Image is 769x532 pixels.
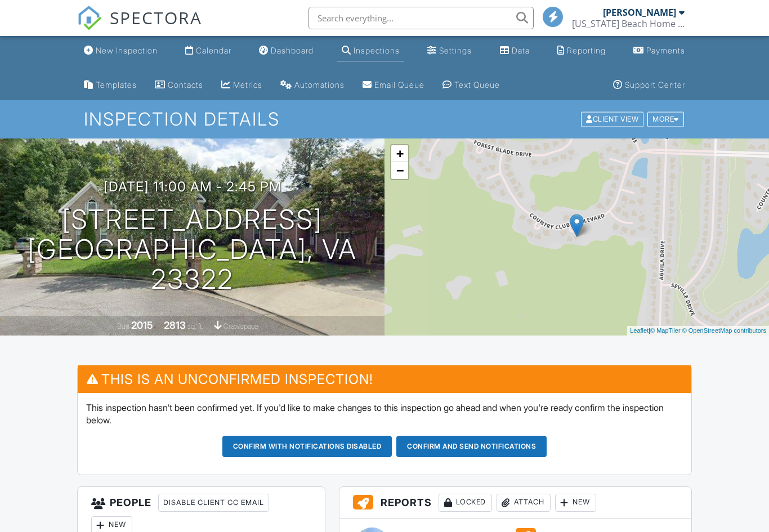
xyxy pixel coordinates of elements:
[84,109,685,129] h1: Inspection Details
[86,401,683,427] p: This inspection hasn't been confirmed yet. If you'd like to make changes to this inspection go ah...
[497,494,551,512] div: Attach
[117,322,129,330] span: Built
[78,365,692,393] h3: This is an Unconfirmed Inspection!
[233,80,262,90] div: Metrics
[423,41,476,61] a: Settings
[391,145,408,162] a: Zoom in
[580,114,646,123] a: Client View
[79,75,141,96] a: Templates
[150,75,208,96] a: Contacts
[18,205,366,294] h1: [STREET_ADDRESS] [GEOGRAPHIC_DATA], VA 23322
[555,494,596,512] div: New
[276,75,349,96] a: Automations (Basic)
[168,80,203,90] div: Contacts
[567,46,606,55] div: Reporting
[625,80,685,90] div: Support Center
[609,75,690,96] a: Support Center
[254,41,318,61] a: Dashboard
[271,46,314,55] div: Dashboard
[181,41,236,61] a: Calendar
[374,80,424,90] div: Email Queue
[79,41,162,61] a: New Inspection
[164,319,186,331] div: 2813
[396,436,547,457] button: Confirm and send notifications
[77,15,202,39] a: SPECTORA
[682,327,766,334] a: © OpenStreetMap contributors
[572,18,685,29] div: Virginia Beach Home Inspection
[391,162,408,179] a: Zoom out
[187,322,203,330] span: sq. ft.
[646,46,685,55] div: Payments
[354,46,400,55] div: Inspections
[553,41,610,61] a: Reporting
[158,494,269,512] div: Disable Client CC Email
[104,179,281,194] h3: [DATE] 11:00 am - 2:45 pm
[647,112,684,127] div: More
[196,46,231,55] div: Calendar
[309,7,534,29] input: Search everything...
[337,41,404,61] a: Inspections
[339,487,691,519] h3: Reports
[630,327,649,334] a: Leaflet
[110,6,202,29] span: SPECTORA
[439,46,472,55] div: Settings
[650,327,681,334] a: © MapTiler
[603,7,676,18] div: [PERSON_NAME]
[512,46,530,55] div: Data
[96,46,158,55] div: New Inspection
[131,319,153,331] div: 2015
[629,41,690,61] a: Payments
[358,75,429,96] a: Email Queue
[77,6,102,30] img: The Best Home Inspection Software - Spectora
[223,322,258,330] span: crawlspace
[454,80,500,90] div: Text Queue
[581,112,643,127] div: Client View
[438,75,504,96] a: Text Queue
[495,41,534,61] a: Data
[294,80,345,90] div: Automations
[222,436,392,457] button: Confirm with notifications disabled
[217,75,267,96] a: Metrics
[627,326,769,336] div: |
[96,80,137,90] div: Templates
[439,494,492,512] div: Locked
